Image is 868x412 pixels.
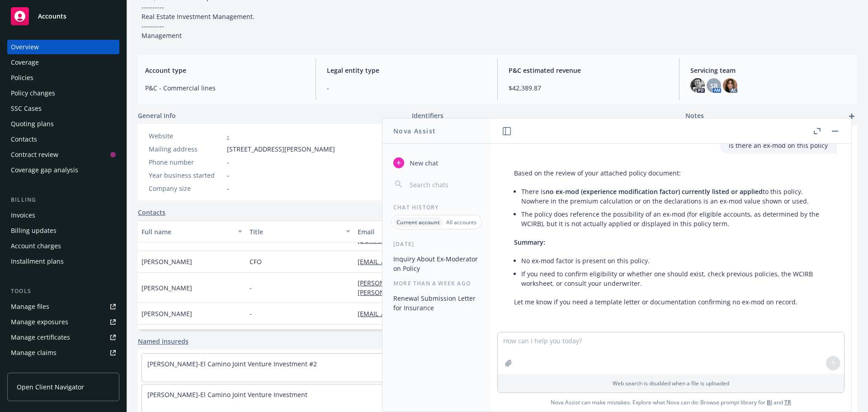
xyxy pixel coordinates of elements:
a: Billing updates [7,223,119,238]
button: Renewal Submission Letter for Insurance [390,291,483,315]
span: Open Client Navigator [17,382,84,392]
div: Manage certificates [11,330,70,345]
a: Overview [7,40,119,54]
a: Contacts [138,208,165,217]
span: Servicing team [690,66,850,75]
span: Accounts [38,13,66,20]
div: Title [250,227,340,237]
div: Policies [11,71,33,85]
div: Billing [7,195,119,204]
div: Chat History [382,204,491,211]
div: Manage exposures [11,315,68,329]
a: Accounts [7,4,119,29]
div: Email [358,227,520,237]
div: Contract review [11,147,58,162]
p: is there an ex-mod on this policy [729,141,828,150]
a: Policies [7,71,119,85]
a: [EMAIL_ADDRESS][DOMAIN_NAME][PERSON_NAME] [358,257,521,266]
a: Contract review [7,147,119,162]
a: [PERSON_NAME][EMAIL_ADDRESS][DOMAIN_NAME][PERSON_NAME] [358,279,514,297]
div: Invoices [11,208,35,223]
a: Manage claims [7,346,119,360]
li: No ex-mod factor is present on this policy. [521,254,828,267]
p: Current account [396,218,440,226]
button: Full name [138,221,246,242]
button: Email [354,221,534,242]
span: - [250,283,252,293]
li: If you need to confirm eligibility or whether one should exist, check previous policies, the WCIR... [521,267,828,290]
div: SSC Cases [11,101,42,116]
div: Manage claims [11,346,57,360]
a: Policy changes [7,86,119,100]
span: [PERSON_NAME] [142,283,192,293]
span: $42,389.87 [509,83,668,93]
div: Account charges [11,239,61,253]
div: Website [149,131,223,141]
input: Search chats [408,178,480,191]
div: Manage files [11,299,49,314]
span: Summary: [514,238,545,246]
span: Identifiers [412,111,443,120]
span: New chat [408,158,439,168]
div: Coverage gap analysis [11,163,78,177]
span: General info [138,111,176,120]
span: - [327,83,486,93]
p: All accounts [446,218,476,226]
div: Full name [142,227,232,237]
span: Account type [145,66,305,75]
li: The policy does reference the possibility of an ex-mod (for eligible accounts, as determined by t... [521,208,828,230]
a: TR [784,398,791,406]
a: Coverage gap analysis [7,163,119,177]
span: - [227,170,229,180]
div: Manage BORs [11,361,53,375]
li: There is to this policy. Nowhere in the premium calculation or on the declarations is an ex-mod v... [521,185,828,208]
button: New chat [390,155,483,171]
span: CFO [250,257,262,266]
a: [PERSON_NAME]-El Camino Joint Venture Investment [147,390,307,399]
h1: Nova Assist [393,126,436,136]
span: - [250,309,252,318]
span: - [227,157,229,167]
button: Inquiry About Ex-Moderator on Policy [390,251,483,276]
p: Let me know if you need a template letter or documentation confirming no ex-mod on record. [514,297,828,307]
span: Legal entity type [327,66,486,75]
a: Manage BORs [7,361,119,375]
span: Manage exposures [7,315,119,329]
span: [STREET_ADDRESS][PERSON_NAME] [227,144,335,154]
div: Year business started [149,170,223,180]
span: P&C - Commercial lines [145,83,305,93]
span: Notes [685,111,704,122]
a: - [227,132,229,140]
a: add [846,111,857,122]
div: Phone number [149,157,223,167]
div: Company size [149,184,223,193]
span: P&C estimated revenue [509,66,668,75]
span: [PERSON_NAME] [142,309,192,318]
div: Policy changes [11,86,55,100]
p: Based on the review of your attached policy document: [514,168,828,178]
span: [PERSON_NAME] [142,257,192,266]
a: Invoices [7,208,119,223]
div: Installment plans [11,254,64,269]
a: [EMAIL_ADDRESS][DOMAIN_NAME][PERSON_NAME] [358,309,521,318]
div: Mailing address [149,144,223,154]
div: Contacts [11,132,37,147]
a: Manage certificates [7,330,119,345]
span: - [227,184,229,193]
div: More than a week ago [382,279,491,287]
a: Manage files [7,299,119,314]
img: photo [690,78,705,93]
a: Installment plans [7,254,119,269]
img: photo [723,78,737,93]
a: Coverage [7,55,119,70]
a: Contacts [7,132,119,147]
div: Quoting plans [11,117,54,131]
div: Billing updates [11,223,57,238]
a: Account charges [7,239,119,253]
a: SSC Cases [7,101,119,116]
a: Named insureds [138,336,189,346]
div: Overview [11,40,39,54]
span: SR [710,81,718,90]
div: Coverage [11,55,39,70]
a: BI [767,398,772,406]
